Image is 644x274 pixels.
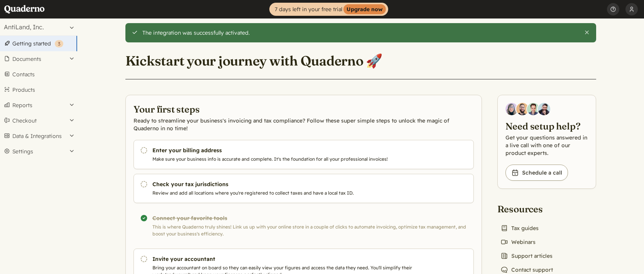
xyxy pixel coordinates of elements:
[505,103,518,115] img: Diana Carrasco, Account Executive at Quaderno
[497,203,556,215] h2: Resources
[134,117,474,132] p: Ready to streamline your business's invoicing and tax compliance? Follow these super simple steps...
[505,120,588,132] h2: Need setup help?
[134,174,474,203] a: Check your tax jurisdictions Review and add all locations where you're registered to collect taxe...
[505,134,588,157] p: Get your questions answered in a live call with one of our product experts.
[134,140,474,169] a: Enter your billing address Make sure your business info is accurate and complete. It's the founda...
[527,103,539,115] img: Ivo Oltmans, Business Developer at Quaderno
[152,156,416,163] p: Make sure your business info is accurate and complete. It's the foundation for all your professio...
[152,146,416,154] h3: Enter your billing address
[152,180,416,188] h3: Check your tax jurisdictions
[269,3,388,16] a: 7 days left in your free trialUpgrade now
[152,190,416,197] p: Review and add all locations where you're registered to collect taxes and have a local tax ID.
[584,29,590,35] button: Close this alert
[538,103,550,115] img: Javier Rubio, DevRel at Quaderno
[152,255,416,263] h3: Invite your accountant
[343,4,386,14] strong: Upgrade now
[516,103,529,115] img: Jairo Fumero, Account Executive at Quaderno
[125,52,383,69] h1: Kickstart your journey with Quaderno 🚀
[505,165,568,181] a: Schedule a call
[134,103,474,115] h2: Your first steps
[142,29,578,36] div: The integration was successfully activated.
[497,223,542,234] a: Tax guides
[497,237,539,247] a: Webinars
[58,41,60,47] span: 3
[497,250,556,261] a: Support articles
